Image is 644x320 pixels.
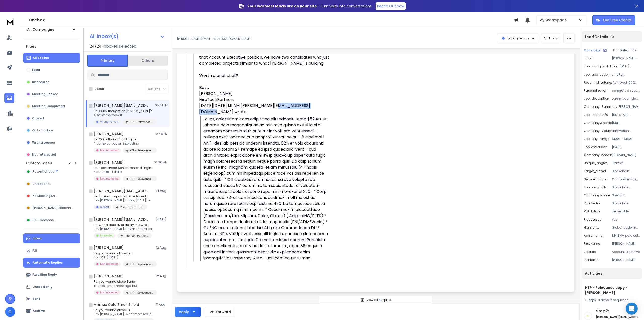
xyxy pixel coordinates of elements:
p: Sherlock [612,193,640,197]
p: HTP - Relevance based copy- OpenAI [130,262,154,266]
p: HTP - Relevance based copy- OpenAI [130,291,154,295]
label: Select [95,87,104,91]
p: Not Interested [100,148,119,152]
button: Unread only [23,282,80,292]
p: First Name [584,242,600,246]
button: [PERSON_NAME]-Reconnect [23,203,80,213]
button: Out of office [23,125,80,135]
p: Service_Focus [584,177,606,181]
div: Open Intercom Messenger [626,303,638,315]
h3: Filters [23,43,80,50]
p: View all replies [366,298,391,302]
p: Also, let me know if [94,113,154,117]
button: All Inbox(s) [86,31,169,41]
img: logo [5,17,15,26]
p: – Turn visits into conversations [247,4,372,9]
p: Not Interested [100,177,119,181]
p: companyDomain [584,153,612,157]
p: Add to [543,36,554,40]
h1: [PERSON_NAME] [94,245,124,250]
button: Sent [23,294,80,304]
p: Email [584,56,592,60]
h1: [PERSON_NAME] [94,274,124,279]
button: Meeting Completed [23,101,80,111]
button: Reply [175,307,201,317]
p: Lead [32,68,40,72]
p: Thanks for the message, but [94,284,154,288]
p: Campaign [584,48,601,52]
p: [DATE] [156,217,168,221]
span: [PERSON_NAME]-Reconnect [33,206,75,210]
p: job_pay_range [584,137,609,141]
p: Meeting Completed [32,104,65,108]
p: HTP - Relevance copy - [PERSON_NAME] [130,149,154,152]
p: Validation [584,209,600,214]
h6: Step 2 : [596,308,640,314]
button: Primary [87,55,128,67]
div: On [DATE] 04:54 +0300, [PERSON_NAME] , wrote: [199,6,331,261]
h1: All Inbox(s) [90,34,119,39]
p: Not Interested [100,262,119,266]
button: Unresponsive [23,179,80,189]
span: No Meeting Show [33,194,59,198]
h1: [PERSON_NAME] [94,131,124,136]
span: 24 / 24 [90,43,102,49]
p: Lorem Ipsumdol Sitametc adipisci elit s doeiu temporin utl etdoloremag aliquaeni admini veniam qu... [612,97,640,101]
span: Potential lead [33,170,55,174]
p: Proccessed [584,218,602,222]
p: Out of office [32,128,53,132]
p: Re: Those companies I mentioned.. [94,194,154,198]
span: 4 [379,298,381,302]
p: Global leader in blockchain security, offers a full suite of security solutions for smart contrac... [612,226,640,230]
h3: Inboxes selected [103,43,136,49]
h1: [PERSON_NAME][EMAIL_ADDRESS][DOMAIN_NAME] [94,217,149,222]
p: Personalization [584,89,607,93]
p: Wrong Person [100,120,118,124]
p: Achieved 100% outperformance rate in detecting critical vulnerabilities and secured over $100B in... [613,81,640,85]
p: Awaiting Reply [33,273,57,277]
p: jobTitle [584,250,596,254]
p: Blockchain security, smart contracts, collaborative audits, bug bounties, vulnerability assessment. [612,185,640,189]
p: Account Executive [612,250,640,254]
h3: Custom Labels [26,161,52,166]
button: O [5,307,15,317]
p: [PERSON_NAME] [612,242,640,246]
h1: Onebox [29,17,514,23]
p: Unique_angles [584,161,608,165]
p: [US_STATE][GEOGRAPHIC_DATA] [612,113,640,117]
p: Closed [32,116,44,120]
p: 12 Aug [156,274,168,278]
button: Not Interested [23,150,80,160]
p: Comprehensive security solutions including audits, bug bounties, and vulnerability assessments fo... [612,177,640,181]
p: Lead Details [585,34,608,39]
p: Automatic Replies [33,261,63,265]
p: job_application_url [584,73,615,77]
p: Recruitment - [US_STATE]. US - Google Accounts [120,205,144,209]
p: fullName [584,258,598,262]
div: Activities [582,268,642,279]
p: Company_Values [584,129,612,133]
p: Hey [PERSON_NAME], Happy [DATE], Just checking in [94,198,154,202]
span: 2 Steps [585,298,596,302]
p: [DOMAIN_NAME] [612,153,640,157]
p: Blockchain [612,201,640,205]
button: Archive [23,306,80,316]
p: Innovation, thoroughness, collaboration, and a commitment to security. [612,129,640,133]
p: companyWebsite [584,121,612,125]
p: Target_Market [584,169,606,173]
p: All Status [33,56,49,60]
p: [DATE] 5:13:34 PM [619,64,640,68]
button: Get Free Credits [592,15,635,25]
p: All [33,248,37,253]
p: 12 Aug [156,246,168,250]
button: Lead [23,65,80,75]
p: Company_Summary [584,105,617,109]
p: Not Interested [100,291,119,294]
p: no [DATE][DATE] [94,255,154,259]
p: HTP - Relevance based copy- OpenAI [130,177,154,181]
button: Meeting Booked [23,89,80,99]
p: 02:36 AM [154,160,168,164]
p: Not Interested [32,153,56,157]
p: My Workspace [539,18,569,23]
